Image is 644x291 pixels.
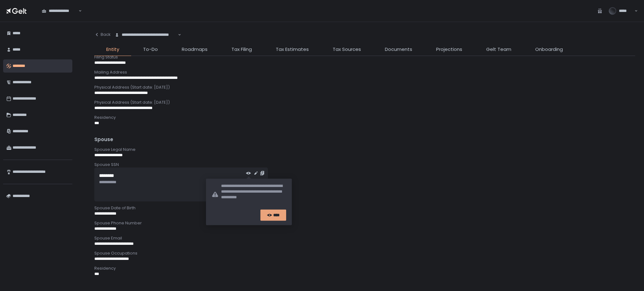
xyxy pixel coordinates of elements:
span: Roadmaps [182,46,208,53]
div: Mailing Address [94,69,635,75]
span: Onboarding [535,46,563,53]
div: Search for option [111,28,181,41]
span: Projections [436,46,462,53]
span: Tax Sources [333,46,361,53]
span: Gelt Team [486,46,511,53]
div: Spouse Occupations [94,250,635,256]
div: Physical Address (Start date: [DATE]) [94,100,635,105]
span: Tax Filing [231,46,252,53]
span: Documents [385,46,412,53]
span: Tax Estimates [276,46,309,53]
div: Spouse Legal Name [94,147,635,152]
div: Residency [94,115,635,120]
div: Spouse Email [94,235,635,241]
div: Back [94,32,111,37]
span: Entity [106,46,119,53]
div: Residency [94,266,635,271]
div: Spouse SSN [94,162,635,167]
div: Search for option [38,4,82,17]
div: Physical Address (Start date: [DATE]) [94,85,635,90]
button: Back [94,28,111,41]
div: Spouse Phone Number [94,220,635,226]
div: Spouse [94,136,635,143]
span: To-Do [143,46,158,53]
div: Filing Status [94,54,635,60]
div: Spouse Date of Birth [94,205,635,211]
